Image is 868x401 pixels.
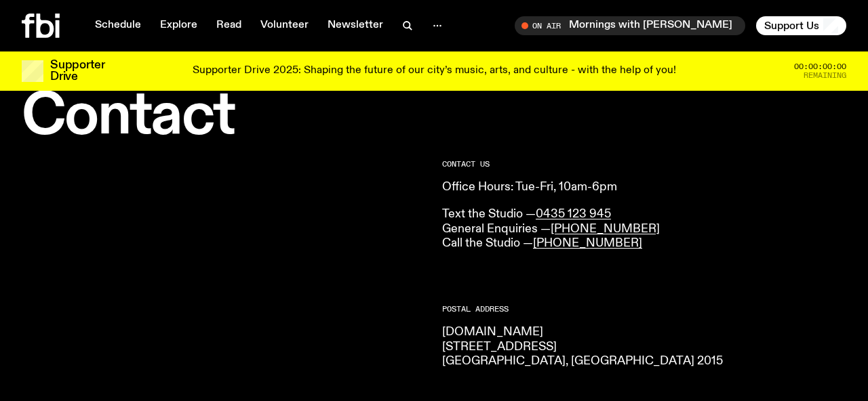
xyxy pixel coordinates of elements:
[536,208,611,220] a: 0435 123 945
[756,16,846,35] button: Support Us
[87,16,149,35] a: Schedule
[442,207,846,251] p: Text the Studio — General Enquiries — Call the Studio —
[193,65,676,77] p: Supporter Drive 2025: Shaping the future of our city’s music, arts, and culture - with the help o...
[442,161,846,168] h2: CONTACT US
[252,16,317,35] a: Volunteer
[319,16,391,35] a: Newsletter
[22,89,426,144] h1: Contact
[804,72,846,79] span: Remaining
[208,16,250,35] a: Read
[551,223,660,235] a: [PHONE_NUMBER]
[442,305,846,313] h2: Postal Address
[515,16,745,35] button: On AirMornings with [PERSON_NAME] / going All Out
[152,16,205,35] a: Explore
[794,63,846,70] span: 00:00:00:00
[442,180,846,195] p: Office Hours: Tue-Fri, 10am-6pm
[50,60,104,83] h3: Supporter Drive
[442,325,846,369] p: [DOMAIN_NAME] [STREET_ADDRESS] [GEOGRAPHIC_DATA], [GEOGRAPHIC_DATA] 2015
[533,237,642,249] a: [PHONE_NUMBER]
[764,20,819,32] span: Support Us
